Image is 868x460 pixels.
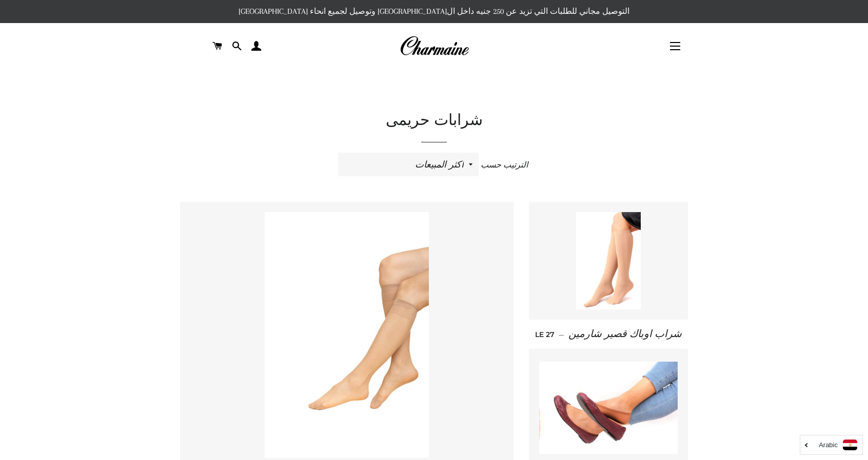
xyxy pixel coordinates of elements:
[535,330,555,339] span: LE 27
[819,442,838,448] i: Arabic
[805,440,857,450] a: Arabic
[481,160,528,170] span: الترتيب حسب
[180,110,688,132] h1: شرابات حريمى
[568,328,682,340] span: شراب اوباك قصير شارمين
[400,35,469,57] img: Charmaine Egypt
[559,330,564,339] span: —
[529,320,688,349] a: شراب اوباك قصير شارمين — LE 27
